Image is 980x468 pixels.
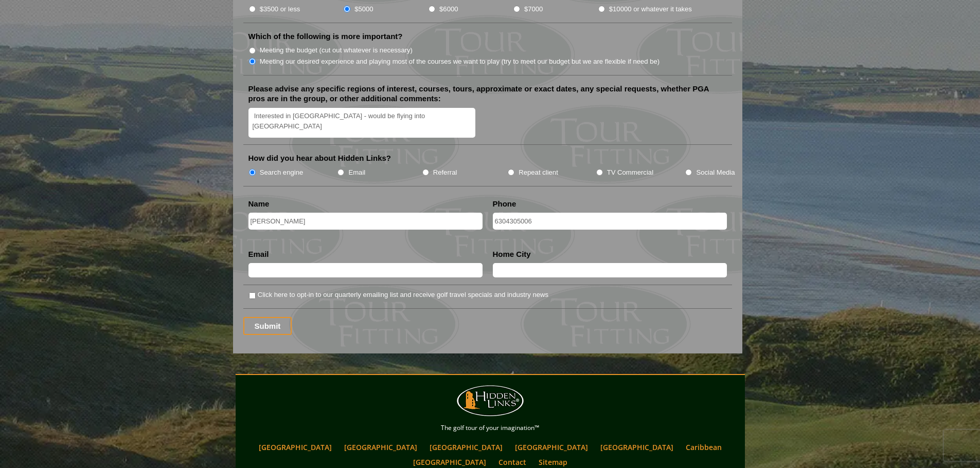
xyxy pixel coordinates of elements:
label: $3500 or less [260,4,300,14]
label: Meeting our desired experience and playing most of the courses we want to play (try to meet our b... [260,57,660,67]
label: TV Commercial [607,167,653,178]
label: Phone [493,199,516,209]
a: [GEOGRAPHIC_DATA] [510,440,593,455]
label: Search engine [260,167,304,178]
label: $6000 [439,4,458,14]
label: Repeat client [519,167,558,178]
label: Name [248,199,270,209]
label: Home City [493,249,531,259]
label: Referral [433,167,457,178]
a: Caribbean [681,440,727,455]
a: [GEOGRAPHIC_DATA] [339,440,422,455]
p: The golf tour of your imagination™ [238,422,742,434]
label: Which of the following is more important? [248,31,403,42]
label: $5000 [354,4,373,14]
label: Click here to opt-in to our quarterly emailing list and receive golf travel specials and industry... [258,290,548,300]
a: [GEOGRAPHIC_DATA] [595,440,679,455]
a: [GEOGRAPHIC_DATA] [254,440,337,455]
label: $7000 [524,4,543,14]
label: Meeting the budget (cut out whatever is necessary) [260,45,413,55]
a: [GEOGRAPHIC_DATA] [424,440,508,455]
label: Social Media [696,167,735,178]
label: Email [248,249,269,259]
label: Email [348,167,365,178]
label: Please advise any specific regions of interest, courses, tours, approximate or exact dates, any s... [248,84,727,104]
label: How did you hear about Hidden Links? [248,153,391,163]
input: Submit [243,317,292,335]
label: $10000 or whatever it takes [609,4,692,14]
